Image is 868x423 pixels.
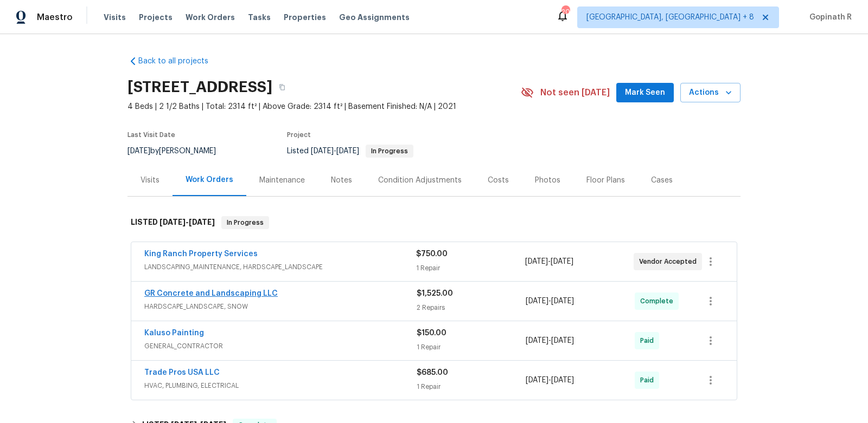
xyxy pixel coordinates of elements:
div: Notes [331,175,352,186]
div: LISTED [DATE]-[DATE]In Progress [127,205,741,240]
a: Back to all projects [127,56,232,67]
div: Visits [141,175,159,186]
span: [DATE] [551,297,574,305]
span: Tasks [248,14,271,21]
h6: LISTED [131,216,215,229]
button: Mark Seen [616,83,674,103]
span: Work Orders [186,12,235,23]
div: Work Orders [186,174,233,185]
span: $750.00 [416,250,448,258]
span: - [311,147,359,155]
span: LANDSCAPING_MAINTENANCE, HARDSCAPE_LANDSCAPE [144,262,416,272]
div: 1 Repair [417,342,526,353]
span: Vendor Accepted [639,256,701,267]
a: Kaluso Painting [144,329,204,337]
span: [DATE] [526,337,548,344]
button: Actions [680,83,741,103]
div: Maintenance [259,175,305,186]
span: Gopinath R [805,12,852,23]
span: Not seen [DATE] [540,87,610,98]
span: Projects [139,12,173,23]
span: [DATE] [551,337,574,344]
span: $1,525.00 [417,290,453,297]
span: [DATE] [336,147,359,155]
a: King Ranch Property Services [144,250,258,258]
span: Listed [287,147,413,155]
span: - [526,375,574,386]
a: Trade Pros USA LLC [144,369,220,376]
span: [GEOGRAPHIC_DATA], [GEOGRAPHIC_DATA] + 8 [586,12,754,23]
span: GENERAL_CONTRACTOR [144,341,417,352]
span: In Progress [222,217,268,228]
div: 1 Repair [417,381,526,392]
span: Geo Assignments [339,12,410,23]
span: $150.00 [417,329,446,337]
div: Condition Adjustments [378,175,462,186]
span: Complete [640,296,678,307]
span: [DATE] [551,258,573,265]
span: - [526,296,574,307]
span: Last Visit Date [127,132,175,138]
span: - [526,335,574,346]
span: [DATE] [526,297,548,305]
span: Properties [284,12,326,23]
span: HARDSCAPE_LANDSCAPE, SNOW [144,301,417,312]
span: [DATE] [525,258,548,265]
div: by [PERSON_NAME] [127,145,229,158]
span: [DATE] [159,218,186,226]
div: Costs [488,175,509,186]
span: [DATE] [311,147,334,155]
span: - [159,218,215,226]
span: [DATE] [189,218,215,226]
div: Floor Plans [586,175,625,186]
span: - [525,256,573,267]
span: Actions [689,86,732,100]
button: Copy Address [272,77,292,97]
span: Maestro [37,12,73,23]
span: [DATE] [551,376,574,384]
div: Photos [535,175,560,186]
span: Paid [640,335,658,346]
span: [DATE] [127,147,150,155]
div: 2 Repairs [417,302,526,313]
span: HVAC, PLUMBING, ELECTRICAL [144,380,417,391]
span: 4 Beds | 2 1/2 Baths | Total: 2314 ft² | Above Grade: 2314 ft² | Basement Finished: N/A | 2021 [127,101,521,112]
div: Cases [651,175,673,186]
span: Visits [104,12,126,23]
span: Project [287,132,311,138]
div: 200 [561,6,569,17]
span: Paid [640,375,658,386]
span: Mark Seen [625,86,665,100]
span: $685.00 [417,369,448,376]
h2: [STREET_ADDRESS] [127,82,272,93]
a: GR Concrete and Landscaping LLC [144,290,278,297]
span: [DATE] [526,376,548,384]
div: 1 Repair [416,263,525,274]
span: In Progress [367,148,412,154]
